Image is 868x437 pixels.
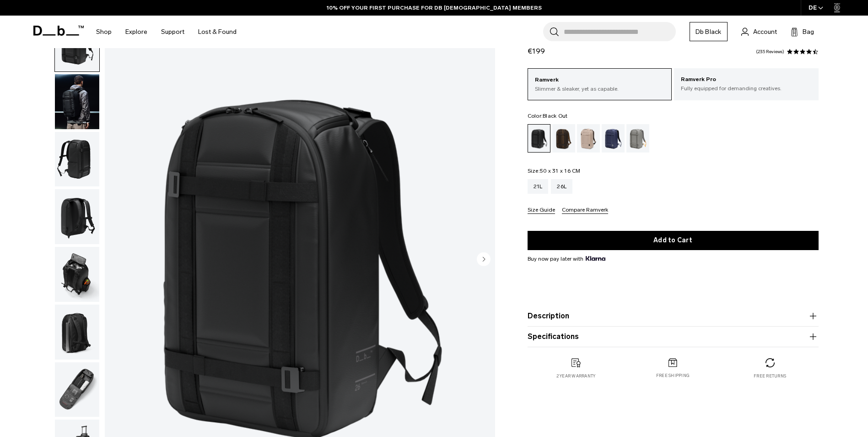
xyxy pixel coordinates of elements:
[54,189,100,245] button: Ramverk Backpack 26L Black Out
[754,373,786,379] p: Free returns
[54,362,100,418] button: Ramverk Backpack 26L Black Out
[681,84,812,93] p: Fully equipped for demanding creatives.
[528,179,549,194] a: 21L
[626,124,649,153] a: Sand Grey
[528,331,819,342] button: Specifications
[556,373,596,379] p: 2 year warranty
[477,252,491,268] button: Next slide
[54,74,100,130] button: Ramverk Backpack 26L Black Out
[528,207,555,214] button: Size Guide
[577,124,600,153] a: Fogbow Beige
[741,26,777,37] a: Account
[535,76,665,85] p: Ramverk
[54,304,100,360] button: Ramverk Backpack 26L Black Out
[562,207,608,214] button: Compare Ramverk
[528,231,819,250] button: Add to Cart
[791,26,814,37] button: Bag
[327,4,542,12] a: 10% OFF YOUR FIRST PURCHASE FOR DB [DEMOGRAPHIC_DATA] MEMBERS
[552,124,575,153] a: Espresso
[690,22,728,41] a: Db Black
[656,372,690,379] p: Free shipping
[528,255,605,263] span: Buy now pay later with
[756,49,784,54] a: 235 reviews
[586,256,605,261] img: {"height" => 20, "alt" => "Klarna"}
[528,113,568,119] legend: Color:
[528,311,819,322] button: Description
[528,47,545,55] span: €199
[674,68,819,99] a: Ramverk Pro Fully equipped for demanding creatives.
[96,16,112,48] a: Shop
[551,179,572,194] a: 26L
[198,16,237,48] a: Lost & Found
[528,168,581,174] legend: Size:
[55,362,99,417] img: Ramverk Backpack 26L Black Out
[54,246,100,302] button: Ramverk Backpack 26L Black Out
[55,74,99,129] img: Ramverk Backpack 26L Black Out
[602,124,625,153] a: Blue Hour
[540,168,581,174] span: 50 x 31 x 16 CM
[55,305,99,360] img: Ramverk Backpack 26L Black Out
[55,247,99,302] img: Ramverk Backpack 26L Black Out
[543,113,567,119] span: Black Out
[535,85,665,93] p: Slimmer & sleaker, yet as capable.
[89,16,243,48] nav: Main Navigation
[54,131,100,187] button: Ramverk Backpack 26L Black Out
[55,132,99,187] img: Ramverk Backpack 26L Black Out
[753,27,777,37] span: Account
[803,27,814,37] span: Bag
[681,75,812,84] p: Ramverk Pro
[161,16,184,48] a: Support
[528,124,550,153] a: Black Out
[55,189,99,244] img: Ramverk Backpack 26L Black Out
[125,16,147,48] a: Explore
